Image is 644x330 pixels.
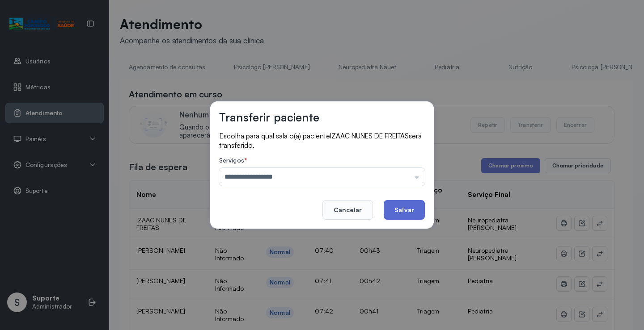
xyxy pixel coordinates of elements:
[384,200,425,220] button: Salvar
[322,200,373,220] button: Cancelar
[330,132,409,140] span: IZAAC NUNES DE FREITAS
[219,110,319,124] h3: Transferir paciente
[219,131,425,150] p: Escolha para qual sala o(a) paciente será transferido.
[219,156,244,164] span: Serviços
